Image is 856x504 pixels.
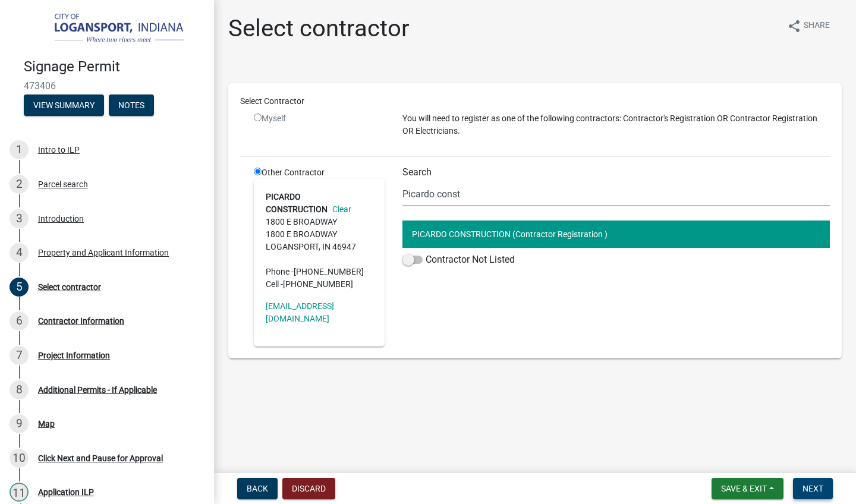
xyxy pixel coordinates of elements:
[402,168,432,177] label: Search
[402,112,830,137] p: You will need to register as one of the following contractors: Contractor's Registration OR Contr...
[24,12,195,46] img: City of Logansport, Indiana
[38,283,101,291] div: Select contractor
[24,94,104,116] button: View Summary
[38,420,55,428] div: Map
[10,414,29,433] div: 9
[10,311,29,330] div: 6
[24,58,204,75] h4: Signage Permit
[10,140,29,159] div: 1
[266,267,294,276] abbr: Phone -
[38,351,110,360] div: Project Information
[254,112,385,125] div: Myself
[402,220,830,248] button: PICARDO CONSTRUCTION (Contractor Registration )
[38,180,88,188] div: Parcel search
[24,80,190,92] span: 473406
[294,267,364,276] span: [PHONE_NUMBER]
[266,191,373,291] address: 1800 E BROADWAY 1800 E BROADWAY LOGANSPORT, IN 46947
[10,243,29,262] div: 4
[802,484,823,493] span: Next
[38,488,94,496] div: Application ILP
[283,279,353,289] span: [PHONE_NUMBER]
[10,278,29,297] div: 5
[247,484,268,493] span: Back
[228,14,410,43] h1: Select contractor
[712,478,783,499] button: Save & Exit
[10,380,29,399] div: 8
[804,19,830,33] span: Share
[10,449,29,468] div: 10
[10,209,29,228] div: 3
[237,478,278,499] button: Back
[245,166,394,346] div: Other Contractor
[266,301,334,323] a: [EMAIL_ADDRESS][DOMAIN_NAME]
[266,279,283,289] abbr: Cell -
[38,248,169,257] div: Property and Applicant Information
[38,146,80,154] div: Intro to ILP
[38,317,124,325] div: Contractor Information
[402,253,515,267] label: Contractor Not Listed
[778,14,839,37] button: shareShare
[787,19,801,33] i: share
[793,478,833,499] button: Next
[38,386,157,394] div: Additional Permits - If Applicable
[10,175,29,194] div: 2
[109,101,154,111] wm-modal-confirm: Notes
[38,215,84,223] div: Introduction
[38,454,163,462] div: Click Next and Pause for Approval
[282,478,335,499] button: Discard
[24,101,104,111] wm-modal-confirm: Summary
[10,346,29,365] div: 7
[231,95,839,108] div: Select Contractor
[721,484,767,493] span: Save & Exit
[266,192,328,214] strong: PICARDO CONSTRUCTION
[10,483,29,502] div: 11
[402,182,830,206] input: Search...
[328,204,351,214] a: Clear
[109,94,154,116] button: Notes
